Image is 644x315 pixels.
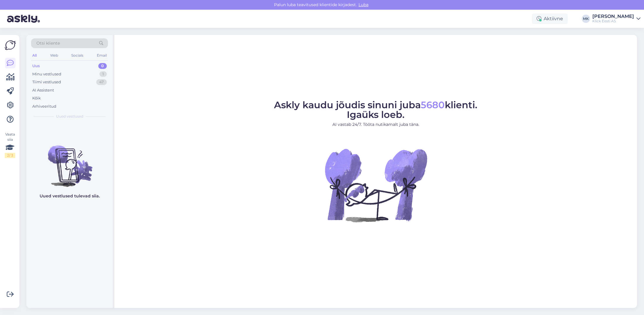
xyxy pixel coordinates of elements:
div: Kõik [32,95,41,101]
div: Tiimi vestlused [32,79,61,85]
div: AI Assistent [32,87,54,93]
div: 47 [96,79,107,85]
a: [PERSON_NAME]Klick Eesti AS [592,14,640,23]
img: No Chat active [323,132,429,238]
div: Vaata siia [5,132,15,158]
div: Uus [32,63,40,69]
div: [PERSON_NAME] [592,14,634,19]
span: Otsi kliente [36,40,60,46]
p: Uued vestlused tulevad siia. [40,193,100,199]
div: MK [582,15,590,23]
span: 5680 [421,99,445,111]
div: 0 [98,63,107,69]
div: All [31,52,38,59]
div: Aktiivne [532,13,568,24]
div: Web [49,52,59,59]
p: AI vastab 24/7. Tööta nutikamalt juba täna. [274,121,477,128]
img: No chats [26,135,113,188]
div: Arhiveeritud [32,104,56,109]
img: Askly Logo [5,40,16,51]
div: Socials [70,52,84,59]
div: 1 [99,71,107,77]
span: Luba [357,2,370,7]
span: Askly kaudu jõudis sinuni juba klienti. Igaüks loeb. [274,99,477,120]
div: Email [96,52,108,59]
div: 2 / 3 [5,153,15,158]
div: Klick Eesti AS [592,19,634,23]
span: Uued vestlused [56,114,83,119]
div: Minu vestlused [32,71,61,77]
